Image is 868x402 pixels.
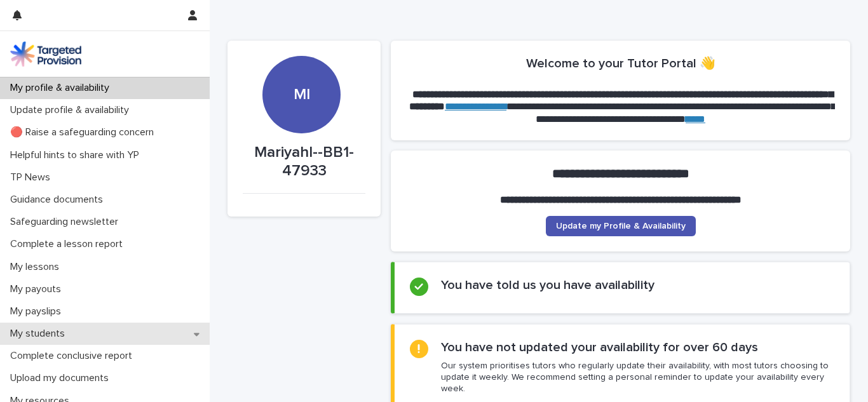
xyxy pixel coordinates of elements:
[5,350,142,362] p: Complete conclusive report
[5,194,113,206] p: Guidance documents
[243,144,365,180] p: MariyahI--BB1-47933
[441,340,758,355] h2: You have not updated your availability for over 60 days
[5,238,133,250] p: Complete a lesson report
[5,82,119,94] p: My profile & availability
[546,216,696,236] a: Update my Profile & Availability
[526,56,715,71] h2: Welcome to your Tutor Portal 👋
[441,278,654,293] h2: You have told us you have availability
[5,261,69,273] p: My lessons
[10,41,81,67] img: M5nRWzHhSzIhMunXDL62
[5,305,71,318] p: My payslips
[556,222,686,231] span: Update my Profile & Availability
[5,104,139,116] p: Update profile & availability
[441,360,834,395] p: Our system prioritises tutors who regularly update their availability, with most tutors choosing ...
[5,171,60,184] p: TP News
[5,283,71,295] p: My payouts
[5,126,164,138] p: 🔴 Raise a safeguarding concern
[5,328,75,340] p: My students
[5,149,149,161] p: Helpful hints to share with YP
[262,8,340,104] div: MI
[5,216,128,228] p: Safeguarding newsletter
[5,372,119,384] p: Upload my documents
